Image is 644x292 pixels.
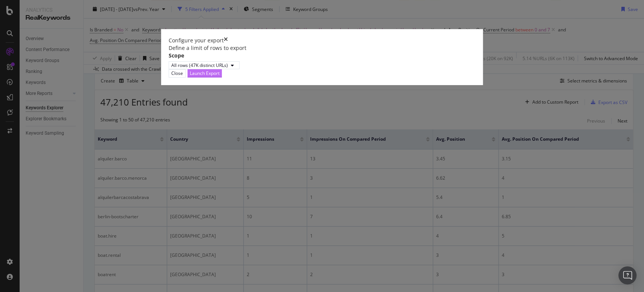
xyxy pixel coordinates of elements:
[169,61,240,69] button: All rows (47K distinct URLs)
[224,37,228,44] div: times
[169,69,186,77] button: Close
[171,62,228,68] div: All rows (47K distinct URLs)
[161,29,483,85] div: modal
[169,52,184,59] label: Scope
[190,70,220,76] div: Launch Export
[618,266,636,284] div: Open Intercom Messenger
[169,44,476,52] div: Define a limit of rows to export
[188,69,222,77] button: Launch Export
[171,70,183,76] div: Close
[169,37,224,44] div: Configure your export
